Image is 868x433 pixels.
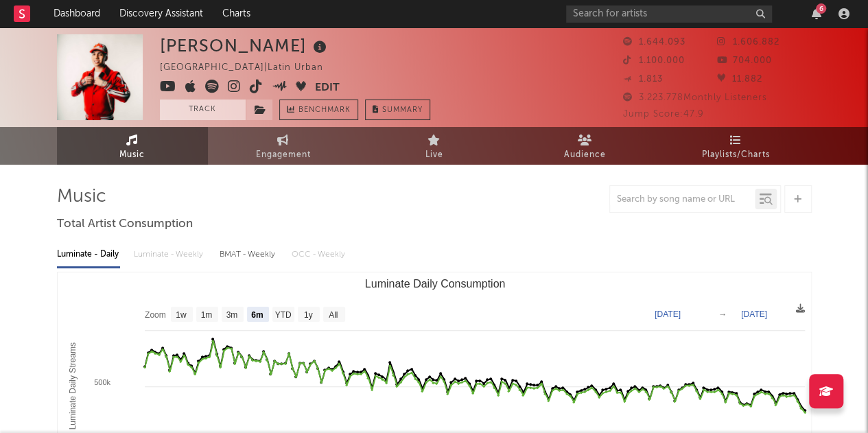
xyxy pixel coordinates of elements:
[425,147,443,163] span: Live
[623,110,704,119] span: Jump Score: 47.9
[566,5,772,23] input: Search for artists
[57,127,208,165] a: Music
[812,8,821,19] button: 6
[57,216,193,233] span: Total Artist Consumption
[364,278,505,290] text: Luminate Daily Consumption
[279,100,358,120] a: Benchmark
[623,75,663,84] span: 1.813
[717,38,779,47] span: 1.606.882
[160,60,339,76] div: [GEOGRAPHIC_DATA] | Latin Urban
[256,147,311,163] span: Engagement
[717,56,772,65] span: 704.000
[718,309,727,319] text: →
[251,310,263,320] text: 6m
[623,93,767,102] span: 3.223.778 Monthly Listeners
[717,75,762,84] span: 11.882
[623,38,685,47] span: 1.644.093
[119,147,145,163] span: Music
[816,3,826,14] div: 6
[702,147,770,163] span: Playlists/Charts
[145,310,166,320] text: Zoom
[160,34,330,57] div: [PERSON_NAME]
[741,309,767,319] text: [DATE]
[655,309,681,319] text: [DATE]
[176,310,187,320] text: 1w
[226,310,237,320] text: 3m
[274,310,291,320] text: YTD
[220,243,278,266] div: BMAT - Weekly
[57,243,120,266] div: Luminate - Daily
[315,80,340,97] button: Edit
[200,310,212,320] text: 1m
[661,127,812,165] a: Playlists/Charts
[382,106,423,114] span: Summary
[329,310,338,320] text: All
[94,378,110,386] text: 500k
[510,127,661,165] a: Audience
[303,310,312,320] text: 1y
[365,100,430,120] button: Summary
[359,127,510,165] a: Live
[564,147,606,163] span: Audience
[298,102,351,119] span: Benchmark
[160,100,246,120] button: Track
[68,342,78,430] text: Luminate Daily Streams
[610,194,755,205] input: Search by song name or URL
[623,56,685,65] span: 1.100.000
[208,127,359,165] a: Engagement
